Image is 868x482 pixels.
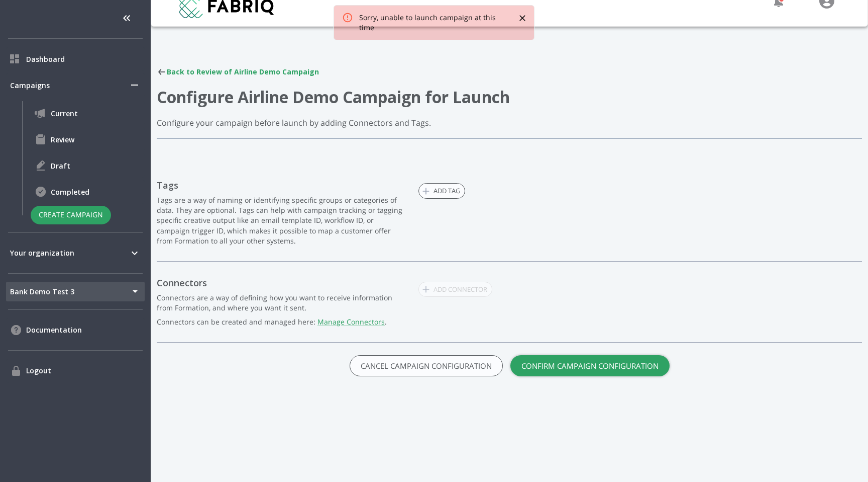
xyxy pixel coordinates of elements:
[418,183,465,199] button: Add Tag
[31,127,145,151] div: Review
[157,179,403,191] h4: Tags
[157,293,403,313] p: Connectors are a way of defining how you want to receive information from Formation, and where yo...
[157,67,862,77] div: Back to Review of Airline Demo Campaign
[157,317,403,327] p: Connectors can be created and managed here: .
[35,186,47,198] img: Completed icon
[6,359,145,383] div: Logout
[515,11,530,26] button: Close
[317,317,385,327] a: Manage Connectors
[10,365,22,377] img: Logout icon
[35,133,47,145] img: Review icon
[6,47,145,71] div: Dashboard
[35,159,47,172] img: Draft icon
[157,87,862,107] h1: Configure Airline Demo Campaign for Launch
[31,101,145,125] div: Current
[8,284,78,299] span: Bank Demo Test 3
[157,195,403,246] p: Tags are a way of naming or identifying specific groups or categories of data. They are optional....
[51,187,141,197] span: Completed
[31,206,111,224] button: Create Campaign
[51,134,141,145] span: Review
[350,355,503,376] button: Cancel Campaign Configuration
[26,325,141,335] span: Documentation
[6,318,145,342] div: Documentation
[6,282,145,301] div: Bank Demo Test 3
[510,355,670,376] button: Confirm Campaign Configuration
[51,108,141,119] span: Current
[35,109,45,118] img: Current icon
[6,241,145,265] div: Your organization
[157,277,403,289] h4: Connectors
[31,180,145,204] div: Completed
[359,9,507,37] div: Sorry, unable to launch campaign at this time
[6,73,145,97] div: Campaigns
[51,160,141,171] span: Draft
[157,117,862,129] div: Configure your campaign before launch by adding Connectors and Tags.
[10,54,19,63] img: Dashboard icon
[10,248,129,258] span: Your organization
[26,54,141,64] span: Dashboard
[31,153,145,178] div: Draft
[10,324,22,336] img: Documentation icon
[157,67,167,77] img: 287e80b90ca1b3de9ea1787867a4c0d2.svg
[10,80,129,91] span: Campaigns
[26,365,141,376] span: Logout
